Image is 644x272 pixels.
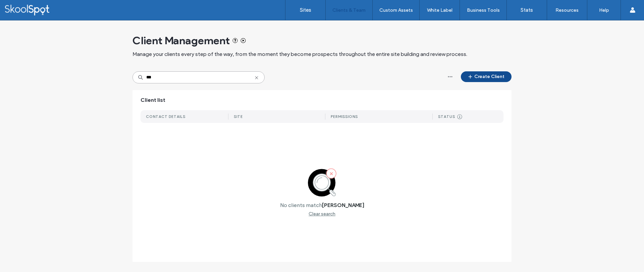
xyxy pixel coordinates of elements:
[132,51,467,58] span: Manage your clients every step of the way, from the moment they become prospects throughout the e...
[599,7,609,13] label: Help
[309,211,335,217] div: Clear search
[322,202,364,208] label: [PERSON_NAME]
[141,96,165,104] span: Client list
[332,7,366,13] label: Clients & Team
[467,7,500,13] label: Business Tools
[132,34,230,47] span: Client Management
[331,114,358,119] div: PERMISSIONS
[234,114,243,119] div: SITE
[379,7,413,13] label: Custom Assets
[555,7,579,13] label: Resources
[15,5,29,11] span: Help
[461,71,512,82] button: Create Client
[300,7,311,13] label: Sites
[146,114,185,119] div: CONTACT DETAILS
[521,7,533,13] label: Stats
[280,202,322,208] label: No clients match
[438,114,455,119] div: STATUS
[427,7,452,13] label: White Label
